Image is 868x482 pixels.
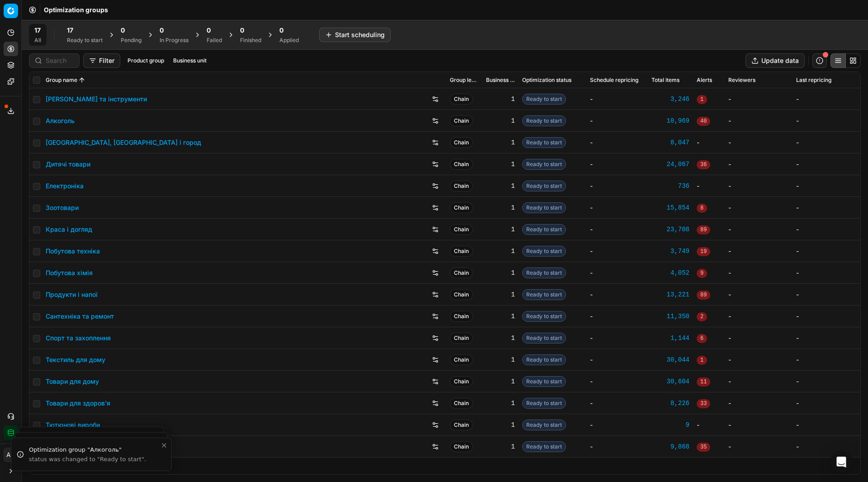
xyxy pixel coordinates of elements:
div: In Progress [160,37,189,44]
td: - [793,392,860,414]
span: Ready to start [522,441,566,452]
td: - [725,240,793,262]
span: 0 [207,26,211,35]
span: Ready to start [522,246,566,257]
div: 1 [486,116,515,125]
a: 736 [651,181,689,191]
span: 1 [697,356,707,365]
div: 1 [486,355,515,364]
a: 23,708 [651,225,689,234]
span: Chain [450,441,473,452]
a: Тютюнові вироби [46,420,100,430]
span: Chain [450,267,473,278]
div: 11,350 [651,312,689,321]
span: 36 [697,160,710,169]
td: - [725,132,793,153]
span: Chain [450,354,473,365]
span: Ready to start [522,267,566,278]
span: 0 [121,26,125,35]
td: - [793,175,860,197]
span: 1 [697,95,707,104]
td: - [725,414,793,436]
td: - [586,349,648,371]
span: 40 [697,117,710,126]
a: Побутова техніка [46,247,100,256]
td: - [586,327,648,349]
div: Applied [279,37,299,44]
button: Filter [83,53,120,68]
td: - [725,284,793,305]
span: Chain [450,94,473,105]
span: 19 [697,247,710,256]
td: - [793,349,860,371]
a: Продукти і напої [46,290,98,299]
td: - [693,414,725,436]
span: Ready to start [522,354,566,365]
span: Chain [450,115,473,126]
td: - [725,88,793,110]
span: Total items [651,76,679,84]
div: 1 [486,138,515,147]
td: - [725,327,793,349]
a: Алкоголь [46,116,75,125]
div: 1 [486,160,515,169]
a: 1,144 [651,334,689,343]
span: Business unit [486,76,515,84]
span: Ready to start [522,137,566,148]
td: - [586,392,648,414]
td: - [586,110,648,132]
span: Chain [450,311,473,322]
button: АП [4,448,18,462]
td: - [586,284,648,305]
a: Дитячі товари [46,160,90,169]
a: [PERSON_NAME] та інструменти [46,95,147,104]
div: 1 [486,312,515,321]
span: 2 [697,312,707,321]
div: 1 [486,442,515,451]
span: Chain [450,137,473,148]
span: 0 [279,26,283,35]
span: Chain [450,159,473,170]
td: - [793,132,860,153]
span: 6 [697,334,707,343]
a: Краса і догляд [46,225,92,234]
div: 1 [486,290,515,299]
div: 1 [486,225,515,234]
button: Update data [745,53,805,68]
a: 9 [651,420,689,430]
div: Finished [240,37,261,44]
span: Ready to start [522,398,566,409]
td: - [586,219,648,240]
span: Ready to start [522,159,566,170]
div: All [34,37,41,44]
a: 24,067 [651,160,689,169]
div: 1 [486,334,515,343]
td: - [725,371,793,392]
div: Open Intercom Messenger [830,451,852,473]
a: Текстиль для дому [46,355,105,364]
span: Ready to start [522,289,566,300]
span: Ready to start [522,202,566,213]
a: Товари для дому [46,377,99,386]
div: 1 [486,268,515,277]
td: - [793,240,860,262]
span: Optimization groups [44,5,108,14]
a: Товари для здоров'я [46,399,110,408]
a: 8,226 [651,399,689,408]
button: Close toast [159,440,170,451]
td: - [725,197,793,219]
div: 30,604 [651,377,689,386]
a: 30,044 [651,355,689,364]
span: Ready to start [522,376,566,387]
td: - [793,327,860,349]
td: - [725,110,793,132]
nav: breadcrumb [44,5,108,14]
div: 1 [486,247,515,256]
span: 35 [697,443,710,452]
button: Product group [124,55,168,66]
a: 4,052 [651,268,689,277]
a: Зоотовари [46,203,79,212]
